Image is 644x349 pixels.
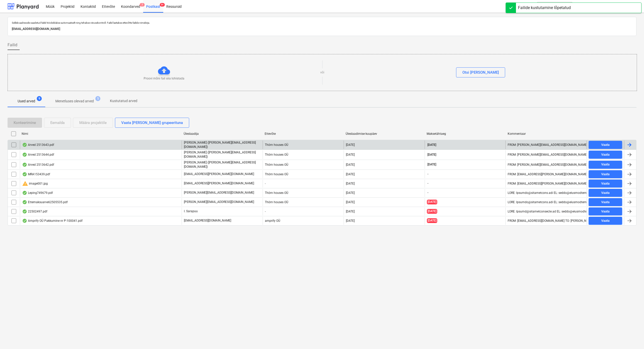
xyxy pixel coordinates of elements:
button: Vaata [589,198,622,206]
div: Thörn houses OÜ [263,160,344,169]
button: Vaata [589,180,622,188]
span: [DATE] [427,218,437,223]
button: Vaata [589,161,622,169]
div: Üleslaadimise kuupäev [346,132,423,136]
span: [DATE] [427,162,437,167]
p: [PERSON_NAME] ([PERSON_NAME][EMAIL_ADDRESS][DOMAIN_NAME]) [184,150,261,159]
div: Vaata [601,162,610,167]
p: Sellele aadressile saadetud failid töödeldakse automaatselt ning tehakse viirusekontroll. Failid ... [12,21,632,24]
div: [DATE] [346,200,355,204]
div: Thörn houses OÜ [263,170,344,178]
div: Leping749679.pdf [22,191,53,195]
div: - [263,207,344,215]
div: [DATE] [346,191,355,195]
p: [EMAIL_ADDRESS][DOMAIN_NAME] [12,26,632,32]
span: [DATE] [427,200,437,204]
div: [DATE] [346,210,355,213]
div: Ettevõte [265,132,342,136]
p: Menetluses olevad arved [55,99,94,104]
p: [PERSON_NAME][EMAIL_ADDRESS][DOMAIN_NAME] [184,200,254,204]
div: Ettemaksuarve62505535.pdf [22,200,68,204]
div: amprify OÜ [263,217,344,225]
p: [EMAIL_ADDRESS][PERSON_NAME][DOMAIN_NAME] [184,172,254,176]
div: Andmed failist loetud [22,191,27,195]
div: Amprify OÜ Pakkumine nr P-100041.pdf [22,219,83,223]
div: Nimi [22,132,180,136]
div: Otsi [PERSON_NAME] [462,69,499,76]
div: Arved 2513643.pdf [22,143,54,147]
div: - [263,180,344,188]
div: Arved 2513644.pdf [22,153,54,157]
div: Kommentaar [508,132,585,136]
div: Andmed failist loetud [22,172,27,176]
div: [DATE] [346,153,355,156]
span: 5 [95,96,100,101]
div: [DATE] [346,219,355,223]
span: warning [22,181,28,187]
div: 22502497.pdf [22,209,47,213]
div: Üleslaadija [184,132,261,136]
div: MRA153439.pdf [22,172,50,176]
p: [PERSON_NAME][EMAIL_ADDRESS][DOMAIN_NAME] [184,191,254,195]
div: Vaata [PERSON_NAME] grupeerituna [121,119,183,126]
p: või [320,70,324,75]
div: Andmed failist loetud [22,200,27,204]
div: Andmed failist loetud [22,209,27,213]
button: Vaata [589,141,622,149]
span: [DATE] [427,143,437,147]
div: Andmed failist loetud [22,163,27,167]
button: Vaata [589,217,622,225]
div: Andmed failist loetud [22,153,27,157]
p: Kustutatud arved [110,98,137,104]
button: Vaata [589,207,622,215]
span: - [427,191,429,195]
div: Vaata [601,171,610,177]
div: Arved 2513642.pdf [22,163,54,167]
span: [DATE] [427,209,437,214]
div: Thörn houses OÜ [263,189,344,197]
div: Vaata [601,199,610,205]
div: Thörn houses OÜ [263,198,344,206]
div: Failide kustutamine lõpetatud [518,5,571,11]
span: - [427,172,429,176]
div: Vaata [601,190,610,196]
button: Vaata [589,189,622,197]
div: Thörn houses OÜ [263,141,344,149]
div: [DATE] [346,172,355,176]
span: 7 [140,3,145,7]
span: 9 [37,96,42,101]
span: Failid [8,42,17,48]
button: Vaata [PERSON_NAME] grupeerituna [115,118,189,128]
span: 9+ [160,3,165,7]
div: Andmed failist loetud [22,143,27,147]
p: [EMAIL_ADDRESS][PERSON_NAME][DOMAIN_NAME] [184,181,254,186]
div: [DATE] [346,143,355,147]
button: Vaata [589,170,622,178]
p: [PERSON_NAME] ([PERSON_NAME][EMAIL_ADDRESS][DOMAIN_NAME]) [184,141,261,149]
span: - [427,181,429,186]
div: Vaata [601,218,610,224]
button: Vaata [589,151,622,159]
p: [EMAIL_ADDRESS][DOMAIN_NAME] [184,219,231,223]
div: Vaata [601,209,610,214]
div: Vaata [601,142,610,148]
div: [DATE] [346,182,355,185]
p: I. Sarapuu [184,209,198,213]
p: Proovi mõni fail siia lohistada [144,76,184,81]
button: Otsi [PERSON_NAME] [456,67,505,77]
span: [DATE] [427,153,437,157]
div: Vaata [601,152,610,158]
div: Vaata [601,181,610,187]
div: Proovi mõni fail siia lohistadavõiOtsi [PERSON_NAME] [8,54,637,91]
div: Thörn houses OÜ [263,150,344,159]
div: [DATE] [346,163,355,166]
p: [PERSON_NAME] ([PERSON_NAME][EMAIL_ADDRESS][DOMAIN_NAME]) [184,160,261,169]
p: Uued arved [18,99,35,104]
div: image001.jpg [22,181,48,187]
div: Maksetähtaeg [427,132,504,136]
div: Andmed failist loetud [22,219,27,223]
